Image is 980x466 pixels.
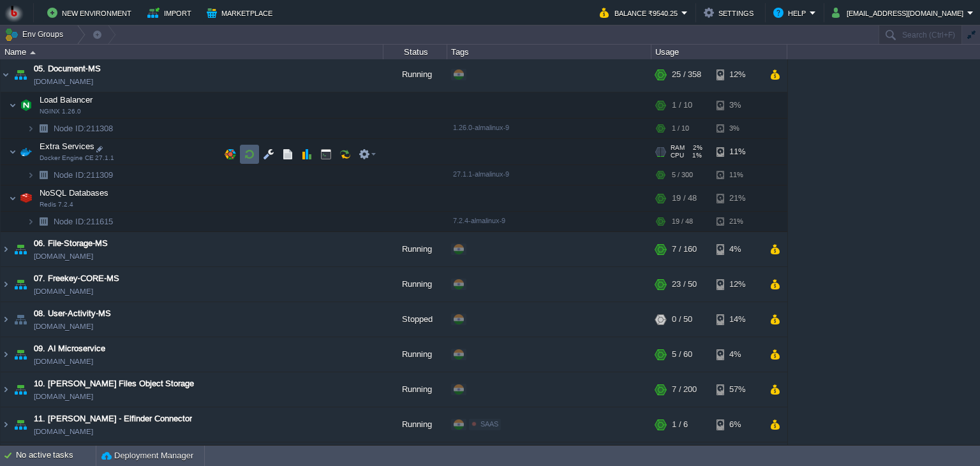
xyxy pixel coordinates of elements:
[30,51,36,54] img: AMDAwAAAACH5BAEAAAAALAAAAAABAAEAAAICRAEAOw==
[1,270,11,305] img: AMDAwAAAACH5BAEAAAAALAAAAAABAAEAAAICRAEAOw==
[54,220,86,229] span: Node ID:
[38,191,110,201] a: NoSQL DatabasesRedis 7.2.4
[34,66,101,78] a: 05. Document-MS
[716,305,758,340] div: 14%
[34,78,93,91] a: [DOMAIN_NAME]
[716,168,758,188] div: 11%
[1,45,383,59] div: Name
[1,305,11,340] img: AMDAwAAAACH5BAEAAAAALAAAAAABAAEAAAICRAEAOw==
[672,375,697,410] div: 7 / 200
[11,411,29,445] img: AMDAwAAAACH5BAEAAAAALAAAAAABAAEAAAICRAEAOw==
[672,235,697,270] div: 7 / 160
[52,219,115,230] a: Node ID:211615
[52,219,115,230] span: 211615
[1,411,11,445] img: AMDAwAAAACH5BAEAAAAALAAAAAABAAEAAAICRAEAOw==
[147,5,195,20] button: Import
[34,168,52,188] img: AMDAwAAAACH5BAEAAAAALAAAAAABAAEAAAICRAEAOw==
[716,235,758,270] div: 4%
[40,111,81,119] span: NGINX 1.26.0
[383,340,447,375] div: Running
[34,275,119,288] a: 07. Freekey-CORE-MS
[38,144,96,155] span: Extra Services
[716,270,758,305] div: 12%
[34,393,93,406] a: [DOMAIN_NAME]
[671,155,684,163] span: CPU
[11,340,29,375] img: AMDAwAAAACH5BAEAAAAALAAAAAABAAEAAAICRAEAOw==
[47,5,135,20] button: New Environment
[54,173,86,183] span: Node ID:
[34,122,52,142] img: AMDAwAAAACH5BAEAAAAALAAAAAABAAEAAAICRAEAOw==
[54,127,86,136] span: Node ID:
[1,235,11,270] img: AMDAwAAAACH5BAEAAAAALAAAAAABAAEAAAICRAEAOw==
[453,127,509,135] span: 1.26.0-almalinux-9
[448,45,651,59] div: Tags
[34,381,194,393] a: 10. [PERSON_NAME] Files Object Storage
[672,411,688,445] div: 1 / 6
[383,61,447,95] div: Running
[4,25,68,43] button: Env Groups
[716,189,758,214] div: 21%
[383,411,447,445] div: Running
[383,305,447,340] div: Stopped
[690,147,702,155] span: 2%
[672,270,697,305] div: 23 / 50
[716,411,758,445] div: 6%
[652,45,787,59] div: Usage
[52,173,115,184] span: 211309
[34,346,105,358] a: 09. AI Microservice
[1,61,11,95] img: AMDAwAAAACH5BAEAAAAALAAAAAABAAEAAAICRAEAOw==
[38,98,94,108] span: Load Balancer
[34,416,192,428] span: 11. [PERSON_NAME] - Elfinder Connector
[34,310,111,323] a: 08. User-Activity-MS
[773,5,810,20] button: Help
[11,61,29,95] img: AMDAwAAAACH5BAEAAAAALAAAAAABAAEAAAICRAEAOw==
[453,173,509,181] span: 27.1.1-almalinux-9
[453,220,505,228] span: 7.2.4-almalinux-9
[716,142,758,168] div: 11%
[34,358,93,371] a: [DOMAIN_NAME]
[383,375,447,410] div: Running
[11,375,29,410] img: AMDAwAAAACH5BAEAAAAALAAAAAABAAEAAAICRAEAOw==
[672,96,692,121] div: 1 / 10
[40,157,114,165] span: Docker Engine CE 27.1.1
[11,235,29,270] img: AMDAwAAAACH5BAEAAAAALAAAAAABAAEAAAICRAEAOw==
[101,449,193,462] button: Deployment Manager
[27,168,34,188] img: AMDAwAAAACH5BAEAAAAALAAAAAABAAEAAAICRAEAOw==
[17,142,35,168] img: AMDAwAAAACH5BAEAAAAALAAAAAABAAEAAAICRAEAOw==
[716,96,758,121] div: 3%
[17,189,35,214] img: AMDAwAAAACH5BAEAAAAALAAAAAABAAEAAAICRAEAOw==
[716,215,758,235] div: 21%
[672,61,701,95] div: 25 / 358
[716,375,758,410] div: 57%
[34,288,93,301] a: [DOMAIN_NAME]
[52,126,115,137] a: Node ID:211308
[34,253,93,266] a: [DOMAIN_NAME]
[11,305,29,340] img: AMDAwAAAACH5BAEAAAAALAAAAAABAAEAAAICRAEAOw==
[52,126,115,137] span: 211308
[383,235,447,270] div: Running
[672,215,693,235] div: 19 / 48
[34,240,108,253] a: 06. File-Storage-MS
[716,340,758,375] div: 4%
[384,45,447,59] div: Status
[672,189,697,214] div: 19 / 48
[34,428,93,441] a: [DOMAIN_NAME]
[16,446,96,466] div: No active tasks
[832,5,967,20] button: [EMAIL_ADDRESS][DOMAIN_NAME]
[716,122,758,142] div: 3%
[9,142,17,168] img: AMDAwAAAACH5BAEAAAAALAAAAAABAAEAAAICRAEAOw==
[11,270,29,305] img: AMDAwAAAACH5BAEAAAAALAAAAAABAAEAAAICRAEAOw==
[38,98,94,108] a: Load BalancerNGINX 1.26.0
[40,204,73,212] span: Redis 7.2.4
[672,305,692,340] div: 0 / 50
[1,375,11,410] img: AMDAwAAAACH5BAEAAAAALAAAAAABAAEAAAICRAEAOw==
[38,145,96,154] a: Extra ServicesDocker Engine CE 27.1.1
[52,173,115,184] a: Node ID:211309
[671,147,685,155] span: RAM
[672,340,692,375] div: 5 / 60
[672,168,693,188] div: 5 / 300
